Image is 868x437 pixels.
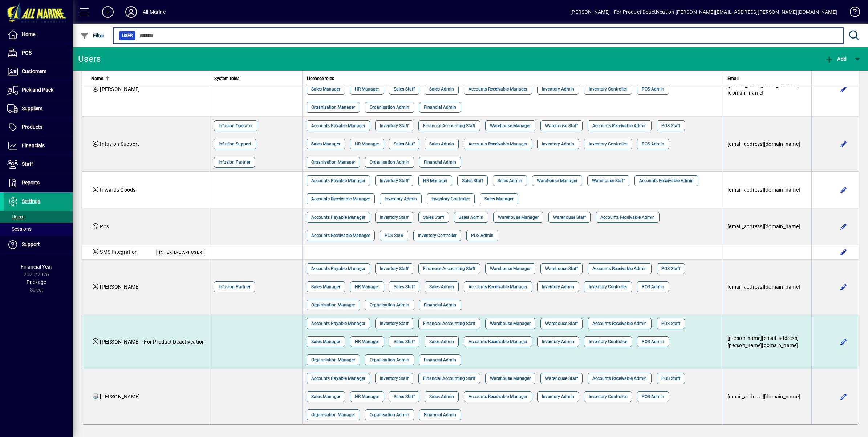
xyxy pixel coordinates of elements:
[370,159,409,166] span: Organisation Admin
[219,283,250,290] span: Infusion Partner
[4,63,73,81] a: Customers
[490,122,531,129] span: Warehouse Manager
[4,25,73,44] a: Home
[21,264,52,270] span: Financial Year
[370,356,409,364] span: Organisation Admin
[4,100,73,118] a: Suppliers
[545,122,578,129] span: Warehouse Staff
[469,283,527,290] span: Accounts Receivable Manager
[642,338,664,345] span: POS Admin
[311,159,355,166] span: Organisation Manager
[27,279,46,285] span: Package
[838,138,849,150] button: Edit
[423,177,447,184] span: HR Manager
[100,394,140,400] span: [PERSON_NAME]
[385,232,403,239] span: POS Staff
[498,214,539,221] span: Warehouse Manager
[469,85,527,93] span: Accounts Receivable Manager
[311,122,365,129] span: Accounts Payable Manager
[727,394,800,400] span: [EMAIL_ADDRESS][DOMAIN_NAME]
[469,393,527,400] span: Accounts Receivable Manager
[838,336,849,348] button: Edit
[100,141,139,147] span: Infusion Support
[4,137,73,155] a: Financials
[661,265,680,272] span: POS Staff
[100,187,135,193] span: Inwards Goods
[4,223,73,235] a: Sessions
[429,140,454,148] span: Sales Admin
[642,283,664,290] span: POS Admin
[484,195,514,203] span: Sales Manager
[394,393,415,400] span: Sales Staff
[380,320,409,327] span: Inventory Staff
[311,232,370,239] span: Accounts Receivable Manager
[80,33,105,39] span: Filter
[727,284,800,290] span: [EMAIL_ADDRESS][DOMAIN_NAME]
[844,1,859,25] a: Knowledge Base
[307,75,334,83] span: Licensee roles
[78,29,106,42] button: Filter
[122,32,133,39] span: User
[370,104,409,111] span: Organisation Admin
[22,31,35,37] span: Home
[838,184,849,196] button: Edit
[91,75,103,83] span: Name
[370,301,409,309] span: Organisation Admin
[423,122,475,129] span: Financial Accounting Staff
[838,83,849,95] button: Edit
[592,122,647,129] span: Accounts Receivable Admin
[838,391,849,402] button: Edit
[311,265,365,272] span: Accounts Payable Manager
[78,53,109,65] div: Users
[4,81,73,99] a: Pick and Pack
[589,338,627,345] span: Inventory Controller
[469,140,527,148] span: Accounts Receivable Manager
[462,177,483,184] span: Sales Staff
[545,375,578,382] span: Warehouse Staff
[642,393,664,400] span: POS Admin
[490,265,531,272] span: Warehouse Manager
[429,283,454,290] span: Sales Admin
[424,411,456,418] span: Financial Admin
[423,265,475,272] span: Financial Accounting Staff
[311,177,365,184] span: Accounts Payable Manager
[91,75,205,83] div: Name
[394,140,415,148] span: Sales Staff
[542,140,574,148] span: Inventory Admin
[214,75,239,83] span: System roles
[4,44,73,62] a: POS
[424,356,456,364] span: Financial Admin
[727,75,739,83] span: Email
[498,177,522,184] span: Sales Admin
[311,411,355,418] span: Organisation Manager
[424,301,456,309] span: Financial Admin
[311,301,355,309] span: Organisation Manager
[380,122,409,129] span: Inventory Staff
[429,85,454,93] span: Sales Admin
[823,52,848,65] button: Add
[394,85,415,93] span: Sales Staff
[423,214,444,221] span: Sales Staff
[380,375,409,382] span: Inventory Staff
[600,214,655,221] span: Accounts Receivable Admin
[355,140,379,148] span: HR Manager
[311,140,340,148] span: Sales Manager
[661,122,680,129] span: POS Staff
[219,140,251,148] span: Infusion Support
[469,338,527,345] span: Accounts Receivable Manager
[431,195,470,203] span: Inventory Controller
[311,393,340,400] span: Sales Manager
[661,375,680,382] span: POS Staff
[219,159,250,166] span: Infusion Partner
[380,177,409,184] span: Inventory Staff
[159,250,202,255] span: Internal API user
[311,85,340,93] span: Sales Manager
[459,214,483,221] span: Sales Admin
[727,187,800,193] span: [EMAIL_ADDRESS][DOMAIN_NAME]
[490,320,531,327] span: Warehouse Manager
[22,87,53,93] span: Pick and Pack
[394,338,415,345] span: Sales Staff
[22,124,42,130] span: Products
[100,86,140,92] span: [PERSON_NAME]
[311,195,370,203] span: Accounts Receivable Manager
